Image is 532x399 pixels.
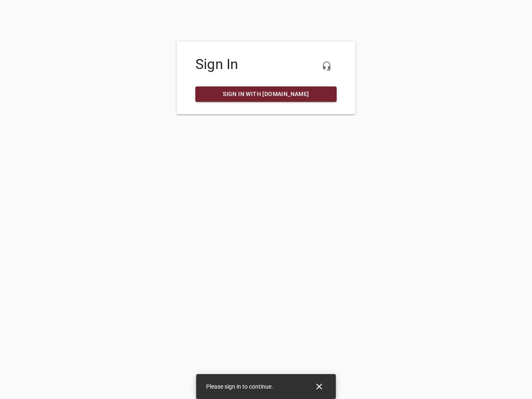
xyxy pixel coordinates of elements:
[195,86,337,102] a: Sign in with [DOMAIN_NAME]
[206,383,273,390] span: Please sign in to continue.
[309,377,329,397] button: Close
[195,56,337,73] h4: Sign In
[202,89,330,99] span: Sign in with [DOMAIN_NAME]
[317,56,337,76] button: Live Chat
